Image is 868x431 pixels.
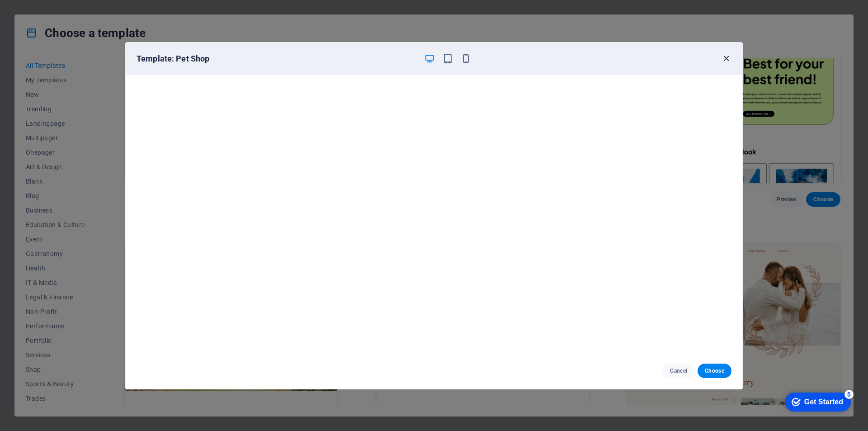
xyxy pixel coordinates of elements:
[669,367,689,374] span: Cancel
[137,53,417,64] h6: Template: Pet Shop
[662,364,696,378] button: Cancel
[27,10,66,18] div: Get Started
[698,364,731,378] button: Choose
[705,367,724,374] span: Choose
[7,5,73,24] div: Get Started 5 items remaining, 0% complete
[67,2,76,11] div: 5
